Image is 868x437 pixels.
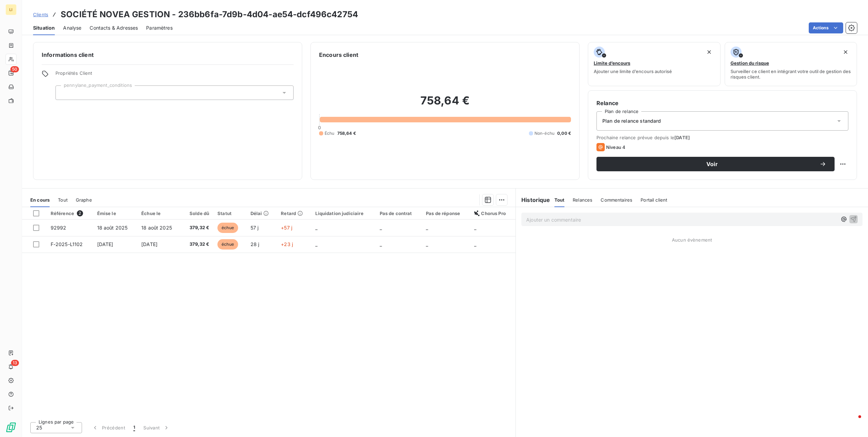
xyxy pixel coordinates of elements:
[186,224,210,231] span: 379,32 €
[51,241,83,247] span: F-2025-L1102
[146,24,173,31] span: Paramètres
[139,420,174,435] button: Suivant
[281,211,307,216] div: Retard
[606,144,625,150] span: Niveau 4
[319,51,358,59] h6: Encours client
[281,241,293,247] span: +23 j
[725,42,857,86] button: Gestion du risqueSurveiller ce client en intégrant votre outil de gestion des risques client.
[6,422,17,433] img: Logo LeanPay
[141,225,172,231] span: 18 août 2025
[30,197,50,203] span: En cours
[596,99,848,107] h6: Relance
[474,241,476,247] span: _
[315,225,317,231] span: _
[251,241,259,247] span: 28 j
[426,225,428,231] span: _
[516,196,550,204] h6: Historique
[325,130,335,136] span: Échu
[51,225,67,231] span: 92992
[10,66,19,72] span: 50
[33,12,48,17] span: Clients
[55,70,294,80] span: Propriétés Client
[186,211,210,216] div: Solde dû
[33,24,55,31] span: Situation
[809,22,843,33] button: Actions
[42,51,294,59] h6: Informations client
[97,241,113,247] span: [DATE]
[731,69,851,80] span: Surveiller ce client en intégrant votre outil de gestion des risques client.
[554,197,565,203] span: Tout
[217,223,238,233] span: échue
[588,42,721,86] button: Limite d’encoursAjouter une limite d’encours autorisé
[97,211,133,216] div: Émise le
[380,211,418,216] div: Pas de contrat
[641,197,667,203] span: Portail client
[674,135,690,140] span: [DATE]
[380,241,382,247] span: _
[731,60,769,66] span: Gestion du risque
[315,241,317,247] span: _
[474,225,476,231] span: _
[557,130,571,136] span: 0,00 €
[318,125,321,130] span: 0
[133,424,135,431] span: 1
[61,90,67,96] input: Ajouter une valeur
[426,241,428,247] span: _
[281,225,292,231] span: +57 j
[217,239,238,250] span: échue
[58,197,68,203] span: Tout
[601,197,632,203] span: Commentaires
[672,237,712,243] span: Aucun évènement
[61,8,358,21] h3: SOCIÉTÉ NOVEA GESTION - 236bb6fa-7d9b-4d04-ae54-dcf496c42754
[76,197,92,203] span: Graphe
[596,157,835,171] button: Voir
[845,414,861,430] iframe: Intercom live chat
[141,211,177,216] div: Échue le
[534,130,554,136] span: Non-échu
[380,225,382,231] span: _
[251,225,259,231] span: 57 j
[88,420,129,435] button: Précédent
[97,225,128,231] span: 18 août 2025
[63,24,81,31] span: Analyse
[90,24,138,31] span: Contacts & Adresses
[141,241,157,247] span: [DATE]
[594,60,630,66] span: Limite d’encours
[602,118,661,124] span: Plan de relance standard
[129,420,139,435] button: 1
[251,211,273,216] div: Délai
[426,211,466,216] div: Pas de réponse
[6,4,17,15] div: LI
[51,210,89,216] div: Référence
[596,135,848,140] span: Prochaine relance prévue depuis le
[319,94,571,114] h2: 758,64 €
[33,11,48,18] a: Clients
[474,211,511,216] div: Chorus Pro
[217,211,242,216] div: Statut
[186,241,210,248] span: 379,32 €
[77,210,83,216] span: 2
[594,69,672,74] span: Ajouter une limite d’encours autorisé
[11,360,19,366] span: 13
[605,161,819,167] span: Voir
[36,424,42,431] span: 25
[337,130,356,136] span: 758,64 €
[573,197,592,203] span: Relances
[315,211,371,216] div: Liquidation judiciaire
